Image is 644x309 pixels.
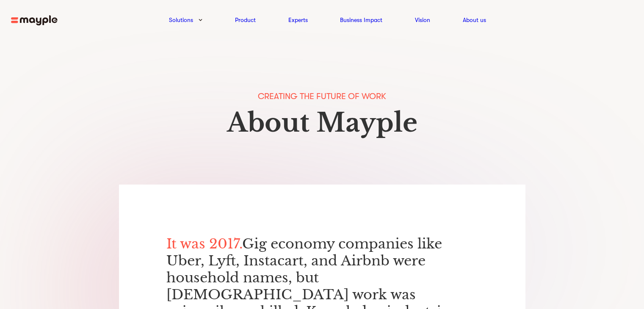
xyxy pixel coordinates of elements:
[11,15,58,26] img: mayple-logo
[169,15,193,25] a: Solutions
[288,15,308,25] a: Experts
[415,15,430,25] a: Vision
[463,15,486,25] a: About us
[199,19,202,21] img: arrow-down
[166,235,242,252] span: It was 2017.
[340,15,382,25] a: Business Impact
[235,15,256,25] a: Product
